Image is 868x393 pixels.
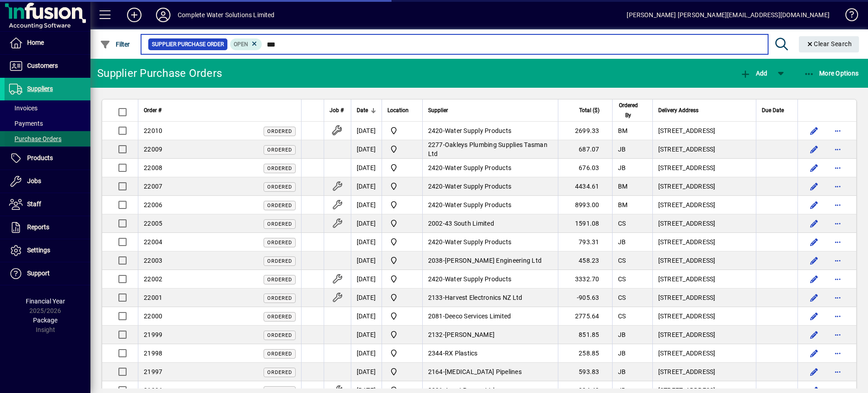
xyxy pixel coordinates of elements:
[445,313,511,320] span: Deeco Services Limited
[422,270,558,289] td: -
[422,326,558,344] td: -
[27,39,44,46] span: Home
[802,65,861,81] button: More Options
[144,201,162,208] span: 22006
[445,257,542,264] span: [PERSON_NAME] Engineering Ltd
[618,201,628,208] span: BM
[558,289,612,307] td: -905.63
[762,105,784,115] span: Due Date
[144,257,162,264] span: 22003
[387,181,417,192] span: Motueka
[618,164,626,171] span: JB
[5,55,90,77] a: Customers
[428,141,547,157] span: Oakleys Plumbing Supplies Tasman Ltd
[422,159,558,177] td: -
[652,140,756,159] td: [STREET_ADDRESS]
[428,164,443,171] span: 2420
[445,350,478,357] span: RX Plastics
[100,41,130,48] span: Filter
[807,272,821,286] button: Edit
[804,70,859,77] span: More Options
[144,164,162,171] span: 22008
[558,159,612,177] td: 676.03
[807,309,821,323] button: Edit
[422,214,558,233] td: -
[98,36,132,52] button: Filter
[428,238,443,246] span: 2420
[144,238,162,246] span: 22004
[144,350,162,357] span: 21998
[618,368,626,375] span: JB
[558,251,612,270] td: 458.23
[652,307,756,326] td: [STREET_ADDRESS]
[807,290,821,305] button: Edit
[422,122,558,140] td: -
[807,346,821,360] button: Edit
[558,344,612,363] td: 258.85
[807,179,821,194] button: Edit
[428,105,448,115] span: Supplier
[762,105,792,115] div: Due Date
[97,66,222,80] div: Supplier Purchase Orders
[445,220,494,227] span: 43 South Limited
[5,170,90,193] a: Jobs
[558,214,612,233] td: 1591.08
[422,307,558,326] td: -
[558,196,612,214] td: 8993.00
[5,116,90,131] a: Payments
[428,294,443,301] span: 2133
[9,120,43,127] span: Payments
[387,366,417,377] span: Motueka
[558,326,612,344] td: 851.85
[149,7,178,23] button: Profile
[618,146,626,153] span: JB
[652,289,756,307] td: [STREET_ADDRESS]
[618,183,628,190] span: BM
[618,220,626,227] span: CS
[445,201,511,208] span: Water Supply Products
[564,105,608,115] div: Total ($)
[652,251,756,270] td: [STREET_ADDRESS]
[152,40,224,49] span: Supplier Purchase Order
[830,179,845,194] button: More options
[351,326,382,344] td: [DATE]
[120,7,149,23] button: Add
[806,40,852,47] span: Clear Search
[387,125,417,136] span: Motueka
[5,32,90,54] a: Home
[428,127,443,134] span: 2420
[445,164,511,171] span: Water Supply Products
[387,237,417,247] span: Motueka
[618,313,626,320] span: CS
[267,221,292,227] span: Ordered
[144,127,162,134] span: 22010
[144,294,162,301] span: 22001
[267,128,292,134] span: Ordered
[830,161,845,175] button: More options
[144,368,162,375] span: 21997
[387,348,417,359] span: Motueka
[27,154,53,161] span: Products
[807,235,821,249] button: Edit
[830,235,845,249] button: More options
[351,159,382,177] td: [DATE]
[428,201,443,208] span: 2420
[830,327,845,342] button: More options
[652,196,756,214] td: [STREET_ADDRESS]
[652,233,756,251] td: [STREET_ADDRESS]
[807,123,821,138] button: Edit
[579,105,599,115] span: Total ($)
[807,198,821,212] button: Edit
[839,2,857,31] a: Knowledge Base
[267,184,292,190] span: Ordered
[799,36,859,52] button: Clear
[5,262,90,285] a: Support
[144,105,296,115] div: Order #
[267,258,292,264] span: Ordered
[27,177,41,185] span: Jobs
[351,196,382,214] td: [DATE]
[422,251,558,270] td: -
[357,105,376,115] div: Date
[652,363,756,381] td: [STREET_ADDRESS]
[428,275,443,283] span: 2420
